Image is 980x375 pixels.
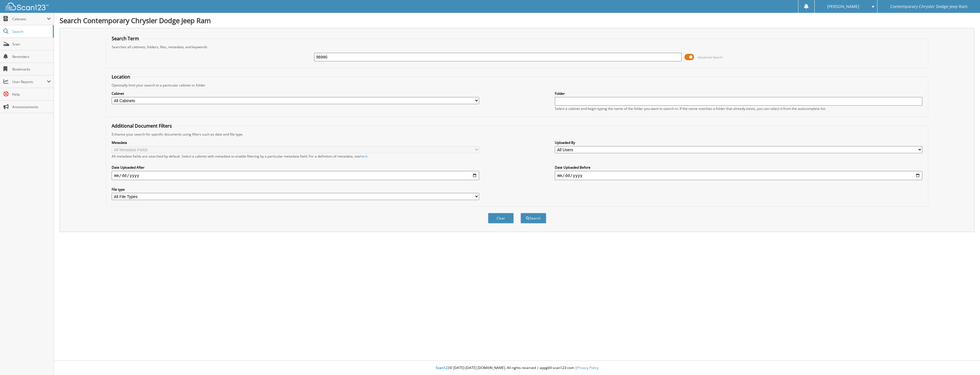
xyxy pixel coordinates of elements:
[112,165,479,170] label: Date Uploaded After
[555,171,922,180] input: end
[488,213,514,223] button: Clear
[12,54,51,59] span: Reminders
[109,35,142,42] legend: Search Term
[360,154,367,159] a: here
[890,5,967,8] span: Contemporary Chrysler Dodge Jeep Ram
[112,154,479,159] div: All metadata fields are searched by default. Select a cabinet with metadata to enable filtering b...
[112,171,479,180] input: start
[112,140,479,145] label: Metadata
[109,83,925,88] div: Optionally limit your search to a particular cabinet or folder
[951,348,980,375] iframe: Chat Widget
[109,45,925,49] div: Searches all cabinets, folders, files, metadata, and keywords
[521,213,546,223] button: Search
[109,123,175,129] legend: Additional Document Filters
[555,91,922,96] label: Folder
[12,92,51,97] span: Help
[697,55,723,59] span: Advanced Search
[827,5,859,8] span: [PERSON_NAME]
[54,361,980,375] div: © [DATE]-[DATE] [DOMAIN_NAME]. All rights reserved | appg04-scan123-com |
[109,74,133,80] legend: Location
[555,165,922,170] label: Date Uploaded Before
[6,3,49,10] img: scan123-logo-white.svg
[109,132,925,137] div: Enhance your search for specific documents using filters such as date and file type.
[12,79,47,84] span: User Reports
[12,42,51,47] span: Scan
[555,106,922,111] div: Select a cabinet and begin typing the name of the folder you want to search in. If the name match...
[436,365,449,370] span: Scan123
[12,67,51,72] span: Bookmarks
[112,187,479,192] label: File type
[555,140,922,145] label: Uploaded By
[577,365,599,370] a: Privacy Policy
[112,91,479,96] label: Cabinet
[60,16,974,25] h1: Search Contemporary Chrysler Dodge Jeep Ram
[12,29,50,34] span: Search
[12,17,47,21] span: Cabinets
[12,104,51,109] span: Announcements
